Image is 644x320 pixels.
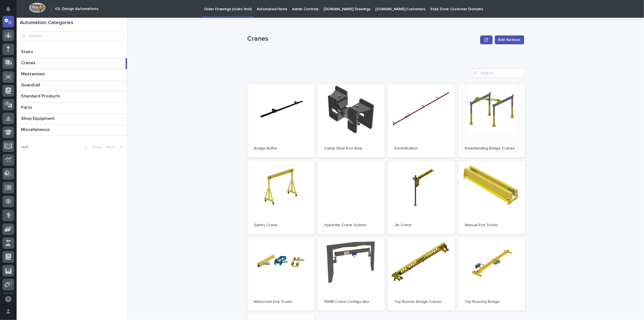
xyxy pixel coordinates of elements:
a: Hyperlite Crane System [318,161,385,234]
span: Edit Notices [498,37,521,43]
p: 1 of 1 [17,141,33,154]
a: StairsStairs [17,47,127,58]
button: Next [104,145,127,150]
p: Stairs [21,48,34,55]
p: How can we help? [6,31,101,40]
img: Stacker [6,5,17,16]
a: 📖Help Docs [3,87,32,97]
div: 📖 [6,89,10,94]
a: Powered byPylon [39,102,67,107]
a: PartsParts [17,103,127,114]
p: Hyperlite Crane System [324,223,378,228]
a: 🔗Onboarding Call [32,87,73,97]
p: Electrification [395,146,448,151]
p: Top Runner Bridge Cranes [395,300,448,304]
a: Manual End Trucks [458,161,525,234]
a: Freestanding Bridge Cranes [458,84,525,158]
p: Cranes [247,35,478,43]
a: Gantry Crane [247,161,314,234]
div: 🔗 [35,89,39,94]
button: Start new chat [94,63,101,70]
p: Welcome 👋 [6,22,101,31]
p: Bridge Buffer [254,146,308,151]
a: PEMB Crane Configurator [318,238,385,311]
p: Freestanding Bridge Cranes [465,146,519,151]
p: Mezzanines [21,70,46,77]
p: PEMB Crane Configurator [324,300,378,304]
a: Bridge Buffer [247,84,314,158]
span: Help Docs [11,89,30,94]
a: CranesCranes [17,58,127,69]
img: Workspace Logo [29,2,45,13]
a: Clamp Style End Stop [318,84,385,158]
span: Next [106,145,118,149]
a: Electrification [388,84,455,158]
h1: Automation Categories [20,20,124,26]
a: GuardrailGuardrail [17,80,127,91]
p: Top Running Bridge [465,300,519,304]
button: Open support chat [2,293,14,305]
img: 1736555164131-43832dd5-751b-4058-ba23-39d91318e5a0 [6,61,15,71]
span: Pylon [55,102,67,107]
p: Guardrail [21,81,41,88]
p: Clamp Style End Stop [324,146,378,151]
input: Search [20,32,124,40]
p: Manual End Trucks [465,223,519,228]
button: Notifications [2,3,14,15]
p: Gantry Crane [254,223,308,228]
span: Onboarding Call [40,89,71,94]
h2: 03. Design Automations [55,7,99,11]
a: Top Runner Bridge Cranes [388,238,455,311]
div: Start new chat [19,61,91,67]
p: Jib Crane [395,223,448,228]
input: Search [472,69,524,78]
a: MiscellaneousMiscellaneous [17,125,127,136]
button: Edit Notices [495,35,524,44]
p: Standard Products [21,92,61,99]
p: Cranes [21,59,37,66]
a: Shop EquipmentShop Equipment [17,114,127,125]
button: Back [80,145,104,150]
a: Top Running Bridge [458,238,525,311]
a: Jib Crane [388,161,455,234]
span: Back [89,145,101,149]
p: Shop Equipment [21,115,56,121]
a: Motorized End Trucks [247,238,314,311]
div: Notifications [7,7,14,16]
p: Motorized End Trucks [254,300,308,304]
a: Standard ProductsStandard Products [17,91,127,102]
p: Miscellaneous [21,126,51,132]
div: We're available if you need us! [19,67,70,71]
p: Parts [21,104,33,110]
a: MezzaninesMezzanines [17,69,127,80]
